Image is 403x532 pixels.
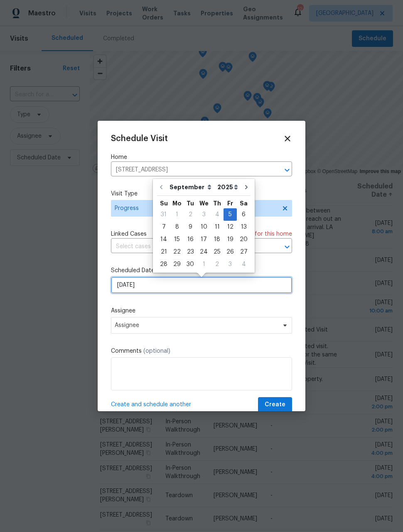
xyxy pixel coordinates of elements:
input: M/D/YYYY [111,277,292,293]
div: 17 [197,234,211,245]
div: Mon Sep 08 2025 [170,221,184,233]
abbr: Sunday [160,200,168,206]
div: Fri Sep 19 2025 [224,233,237,246]
div: Thu Sep 11 2025 [211,221,224,233]
div: 8 [170,221,184,233]
label: Comments [111,347,292,355]
div: 20 [237,234,251,245]
abbr: Tuesday [187,200,194,206]
div: 24 [197,246,211,258]
div: Fri Sep 26 2025 [224,246,237,258]
button: Open [281,164,293,176]
div: 23 [184,246,197,258]
div: 7 [157,221,170,233]
div: Sun Sep 07 2025 [157,221,170,233]
div: Sun Aug 31 2025 [157,208,170,221]
div: Tue Sep 02 2025 [184,208,197,221]
label: Assignee [111,307,292,315]
div: 3 [224,259,237,270]
div: 25 [211,246,224,258]
div: Sat Sep 13 2025 [237,221,251,233]
div: 13 [237,221,251,233]
div: Mon Sep 22 2025 [170,246,184,258]
select: Month [167,181,215,193]
div: Thu Sep 18 2025 [211,233,224,246]
div: 31 [157,209,170,220]
div: 15 [170,234,184,245]
div: Thu Sep 25 2025 [211,246,224,258]
div: 1 [170,209,184,220]
div: Sat Sep 27 2025 [237,246,251,258]
abbr: Wednesday [199,200,209,206]
div: 12 [224,221,237,233]
span: Create and schedule another [111,400,191,409]
button: Go to next month [240,179,253,195]
div: Tue Sep 23 2025 [184,246,197,258]
abbr: Thursday [213,200,221,206]
label: Scheduled Date [111,266,292,275]
span: Linked Cases [111,230,147,238]
div: 27 [237,246,251,258]
span: Close [283,134,292,143]
div: 22 [170,246,184,258]
div: Wed Sep 03 2025 [197,208,211,221]
span: Progress [115,204,276,212]
div: Thu Oct 02 2025 [211,258,224,271]
div: 14 [157,234,170,245]
div: 26 [224,246,237,258]
div: Thu Sep 04 2025 [211,208,224,221]
span: Create [265,400,285,410]
span: Schedule Visit [111,134,168,143]
div: 5 [224,209,237,220]
div: Fri Sep 12 2025 [224,221,237,233]
label: Visit Type [111,190,292,198]
div: Tue Sep 16 2025 [184,233,197,246]
div: 3 [197,209,211,220]
input: Enter in an address [111,164,269,176]
div: Fri Oct 03 2025 [224,258,237,271]
div: Sun Sep 14 2025 [157,233,170,246]
label: Home [111,153,292,161]
div: 9 [184,221,197,233]
div: 1 [197,259,211,270]
div: Mon Sep 15 2025 [170,233,184,246]
div: Wed Sep 17 2025 [197,233,211,246]
span: Assignee [115,322,278,329]
div: 10 [197,221,211,233]
select: Year [215,181,240,193]
div: 19 [224,234,237,245]
div: 11 [211,221,224,233]
div: Tue Sep 30 2025 [184,258,197,271]
button: Open [281,241,293,253]
abbr: Monday [172,200,182,206]
div: 21 [157,246,170,258]
div: Sun Sep 21 2025 [157,246,170,258]
div: Sat Sep 06 2025 [237,208,251,221]
div: Sun Sep 28 2025 [157,258,170,271]
div: 29 [170,259,184,270]
div: Wed Sep 24 2025 [197,246,211,258]
div: 28 [157,259,170,270]
span: (optional) [143,348,170,354]
div: 4 [211,209,224,220]
div: Mon Sep 01 2025 [170,208,184,221]
div: Tue Sep 09 2025 [184,221,197,233]
abbr: Saturday [240,200,248,206]
div: 4 [237,259,251,270]
button: Go to previous month [155,179,167,195]
abbr: Friday [227,200,233,206]
div: 18 [211,234,224,245]
input: Select cases [111,240,269,253]
div: Mon Sep 29 2025 [170,258,184,271]
div: Wed Sep 10 2025 [197,221,211,233]
div: Wed Oct 01 2025 [197,258,211,271]
div: Fri Sep 05 2025 [224,208,237,221]
div: 2 [211,259,224,270]
div: Sat Sep 20 2025 [237,233,251,246]
div: 16 [184,234,197,245]
button: Create [258,397,292,412]
div: Sat Oct 04 2025 [237,258,251,271]
div: 2 [184,209,197,220]
div: 6 [237,209,251,220]
div: 30 [184,259,197,270]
